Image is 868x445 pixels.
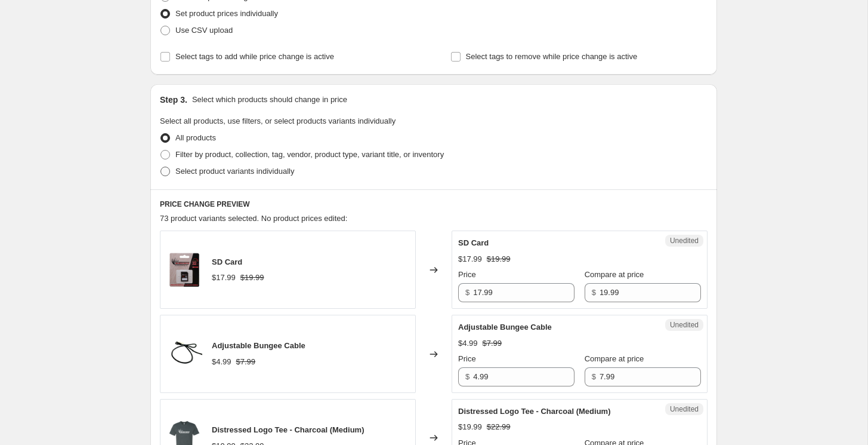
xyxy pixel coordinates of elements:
[240,272,264,284] strike: $19.99
[458,253,482,265] div: $17.99
[670,320,699,330] span: Unedited
[458,323,552,332] span: Adjustable Bungee Cable
[212,257,242,266] span: SD Card
[458,270,476,279] span: Price
[175,150,444,159] span: Filter by product, collection, tag, vendor, product type, variant title, or inventory
[487,421,511,433] strike: $22.99
[465,288,469,297] span: $
[160,200,708,209] h6: PRICE CHANGE PREVIEW
[160,214,347,223] span: 73 product variants selected. No product prices edited:
[175,52,334,61] span: Select tags to add while price change is active
[465,372,469,381] span: $
[236,356,256,368] strike: $7.99
[175,26,233,35] span: Use CSV upload
[592,372,596,381] span: $
[160,116,396,125] span: Select all products, use filters, or select products variants individually
[160,94,187,106] h2: Step 3.
[212,425,364,434] span: Distressed Logo Tee - Charcoal (Medium)
[458,407,610,416] span: Distressed Logo Tee - Charcoal (Medium)
[585,354,644,363] span: Compare at price
[212,356,231,368] div: $4.99
[175,9,278,18] span: Set product prices individually
[458,337,478,349] div: $4.99
[458,421,482,433] div: $19.99
[466,52,638,61] span: Select tags to remove while price change is active
[212,341,305,350] span: Adjustable Bungee Cable
[458,238,489,247] span: SD Card
[175,133,216,142] span: All products
[487,253,511,265] strike: $19.99
[483,337,502,349] strike: $7.99
[670,404,699,414] span: Unedited
[175,167,294,176] span: Select product variants individually
[166,336,202,372] img: product-1-removebg-preview_80x.png
[458,354,476,363] span: Price
[192,94,347,106] p: Select which products should change in price
[670,236,699,245] span: Unedited
[166,252,202,288] img: sd-card-1_80x.png
[212,272,236,284] div: $17.99
[585,270,644,279] span: Compare at price
[592,288,596,297] span: $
